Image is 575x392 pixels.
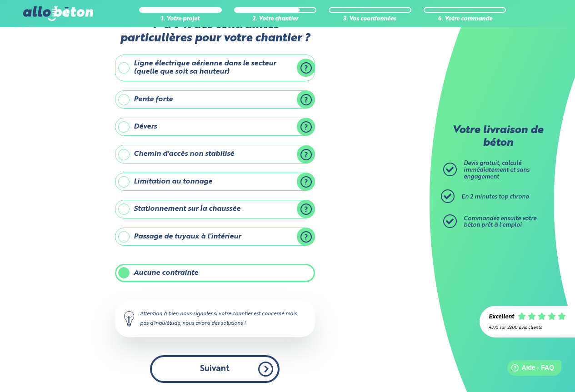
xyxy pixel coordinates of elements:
label: Stationnement sur la chaussée [115,200,315,218]
label: Pente forte [115,90,315,109]
label: Limitation au tonnage [115,173,315,191]
label: Dévers [115,118,315,136]
img: allobéton [23,6,93,21]
label: Ligne électrique aérienne dans le secteur (quelle que soit sa hauteur) [115,55,315,81]
div: 4.7/5 sur 2300 avis clients [489,325,566,330]
label: Passage de tuyaux à l'intérieur [115,228,315,246]
iframe: Help widget launcher [494,357,565,382]
div: 3. Vos coordonnées [329,16,411,23]
span: Devis gratuit, calculé immédiatement et sans engagement [464,160,530,179]
div: Attention à bien nous signaler si votre chantier est concerné mais pas d'inquiétude, nous avons d... [115,300,315,337]
span: En 2 minutes top chrono [461,194,529,200]
label: Chemin d'accès non stabilisé [115,145,315,163]
label: Y-a t-il des contraintes particulières pour votre chantier ? [115,19,315,45]
label: Aucune contrainte [115,264,315,282]
span: Commandez ensuite votre béton prêt à l'emploi [464,216,536,228]
div: Excellent [489,314,514,321]
div: 4. Votre commande [424,16,506,23]
button: Suivant [150,355,280,383]
div: 1. Votre projet [139,16,222,23]
p: Votre livraison de béton [445,124,550,149]
div: 2. Votre chantier [234,16,317,23]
